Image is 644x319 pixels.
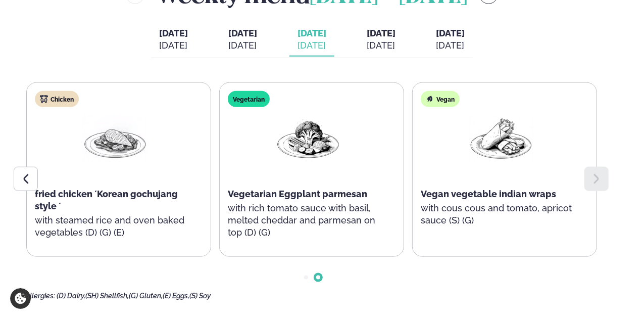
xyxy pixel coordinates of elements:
span: [DATE] [367,28,395,38]
div: [DATE] [436,39,465,52]
span: Vegan vegetable indian wraps [421,189,556,199]
span: (SH) Shellfish, [85,292,129,300]
button: [DATE] [DATE] [220,23,265,57]
span: [DATE] [228,28,257,38]
span: Go to slide 2 [316,276,320,280]
div: [DATE] [159,39,188,52]
div: Vegan [421,91,460,107]
div: [DATE] [367,39,395,52]
button: [DATE] [DATE] [359,23,404,57]
img: chicken.svg [40,95,48,103]
span: [DATE] [298,28,326,38]
span: (D) Dairy, [57,292,85,300]
span: (G) Gluten, [129,292,163,300]
span: Vegetarian Eggplant parmesan [228,189,367,199]
img: Wraps.png [469,115,533,162]
img: Chicken-breast.png [83,115,147,162]
button: [DATE] [DATE] [151,23,196,57]
div: [DATE] [298,39,326,52]
span: Allergies: [25,292,55,300]
img: Vegan.svg [426,95,434,103]
div: [DATE] [228,39,257,52]
span: (S) Soy [189,292,211,300]
p: with cous cous and tomato, apricot sauce (S) (G) [421,202,581,226]
button: [DATE] [DATE] [428,23,473,57]
div: Chicken [35,91,79,107]
button: [DATE] [DATE] [289,23,334,57]
p: with steamed rice and oven baked vegetables (D) (G) (E) [35,214,195,239]
div: Vegetarian [228,91,270,107]
a: Cookie settings [10,288,31,309]
span: [DATE] [159,27,188,39]
span: Go to slide 1 [304,276,308,280]
span: fried chicken ´Korean gochujang style ´ [35,189,178,211]
span: [DATE] [436,28,465,38]
p: with rich tomato sauce with basil, melted cheddar and parmesan on top (D) (G) [228,202,388,239]
img: Vegan.png [276,115,340,162]
span: (E) Eggs, [163,292,189,300]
